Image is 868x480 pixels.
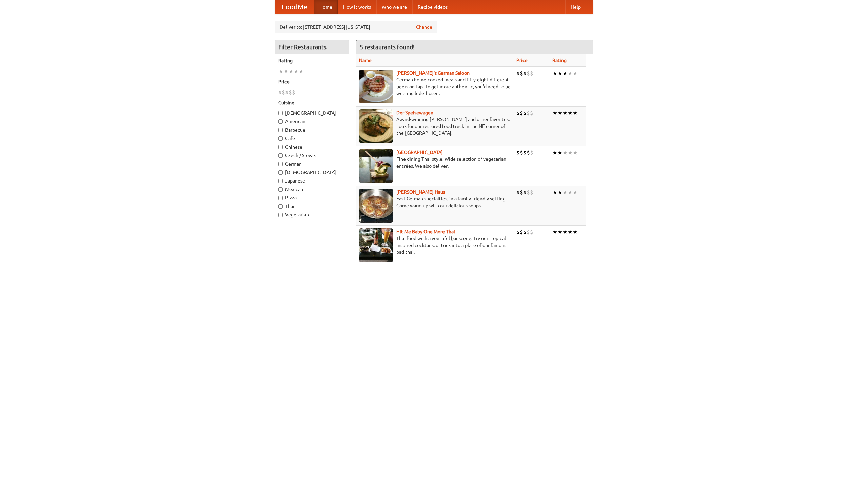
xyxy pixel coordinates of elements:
li: ★ [299,68,304,75]
a: FoodMe [275,0,314,14]
li: $ [530,70,533,77]
input: Pizza [278,196,283,200]
li: $ [520,70,523,77]
b: Hit Me Baby One More Thai [396,229,455,234]
input: Barbecue [278,128,283,132]
li: ★ [283,68,289,75]
li: ★ [573,189,578,196]
a: Change [416,24,432,31]
a: Recipe videos [412,0,453,14]
input: Cafe [278,136,283,141]
li: $ [523,70,527,77]
label: [DEMOGRAPHIC_DATA] [278,110,346,116]
img: speisewagen.jpg [359,109,393,143]
li: $ [285,89,289,96]
li: $ [530,149,533,156]
label: Chinese [278,143,346,150]
input: Chinese [278,145,283,149]
li: ★ [552,228,557,236]
li: $ [527,70,530,77]
li: $ [516,149,520,156]
a: Home [314,0,338,14]
li: $ [520,228,523,236]
li: $ [516,189,520,196]
a: [PERSON_NAME] Haus [396,189,445,195]
label: Barbecue [278,127,346,133]
li: $ [516,109,520,117]
li: ★ [563,149,568,156]
h4: Filter Restaurants [275,40,349,54]
a: How it works [338,0,376,14]
a: [GEOGRAPHIC_DATA] [396,150,443,155]
p: Award-winning [PERSON_NAME] and other favorites. Look for our restored food truck in the NE corne... [359,116,511,136]
li: ★ [563,189,568,196]
p: Fine dining Thai-style. Wide selection of vegetarian entrées. We also deliver. [359,156,511,169]
li: $ [520,149,523,156]
a: Rating [552,58,567,63]
li: $ [530,109,533,117]
li: ★ [552,109,557,117]
li: $ [282,89,285,96]
input: American [278,119,283,124]
li: $ [292,89,295,96]
li: ★ [563,228,568,236]
li: $ [289,89,292,96]
li: $ [523,109,527,117]
li: $ [278,89,282,96]
li: ★ [568,70,573,77]
li: $ [527,149,530,156]
label: Japanese [278,177,346,184]
li: $ [520,189,523,196]
li: ★ [289,68,294,75]
label: American [278,118,346,125]
a: Name [359,58,372,63]
input: Mexican [278,187,283,192]
li: ★ [573,70,578,77]
li: ★ [278,68,283,75]
a: Help [565,0,586,14]
li: ★ [557,109,563,117]
input: [DEMOGRAPHIC_DATA] [278,111,283,115]
p: German home-cooked meals and fifty-eight different beers on tap. To get more authentic, you'd nee... [359,76,511,97]
li: ★ [563,70,568,77]
li: $ [523,189,527,196]
li: ★ [568,149,573,156]
img: esthers.jpg [359,70,393,103]
li: $ [527,228,530,236]
input: German [278,162,283,166]
label: German [278,160,346,167]
img: satay.jpg [359,149,393,183]
label: Vegetarian [278,211,346,218]
li: ★ [573,228,578,236]
label: Pizza [278,194,346,201]
li: ★ [568,228,573,236]
h5: Rating [278,57,346,64]
a: Price [516,58,528,63]
input: [DEMOGRAPHIC_DATA] [278,170,283,175]
li: ★ [568,109,573,117]
li: ★ [552,189,557,196]
img: babythai.jpg [359,228,393,262]
input: Vegetarian [278,213,283,217]
li: ★ [557,149,563,156]
label: Thai [278,203,346,210]
input: Thai [278,204,283,209]
a: Who we are [376,0,412,14]
li: $ [516,228,520,236]
li: ★ [557,70,563,77]
input: Japanese [278,179,283,183]
p: East German specialties, in a family-friendly setting. Come warm up with our delicious soups. [359,195,511,209]
li: ★ [557,228,563,236]
div: Deliver to: [STREET_ADDRESS][US_STATE] [275,21,437,33]
p: Thai food with a youthful bar scene. Try our tropical inspired cocktails, or tuck into a plate of... [359,235,511,255]
label: [DEMOGRAPHIC_DATA] [278,169,346,176]
li: $ [530,189,533,196]
a: Der Speisewagen [396,110,433,115]
li: ★ [552,70,557,77]
label: Cafe [278,135,346,142]
li: ★ [573,149,578,156]
li: $ [523,149,527,156]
